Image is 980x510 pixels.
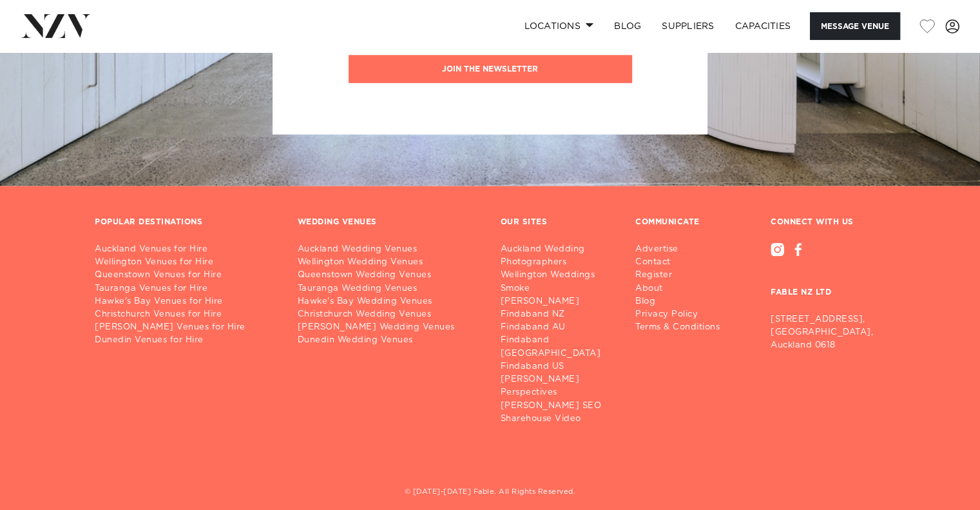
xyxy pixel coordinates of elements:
img: nzv-logo.png [21,14,91,37]
a: Findaband [GEOGRAPHIC_DATA] [501,334,615,360]
a: Wellington Venues for Hire [95,256,277,269]
a: Contact [635,256,730,269]
a: Tauranga Wedding Venues [298,282,480,295]
h3: OUR SITES [501,217,548,228]
a: BLOG [604,12,651,40]
a: [PERSON_NAME] [501,295,615,308]
button: Join the newsletter [349,55,632,83]
a: Christchurch Wedding Venues [298,308,480,321]
h3: CONNECT WITH US [771,217,885,228]
a: Capacities [725,12,802,40]
h3: POPULAR DESTINATIONS [95,217,202,228]
a: Auckland Venues for Hire [95,243,277,256]
a: [PERSON_NAME] [501,373,615,386]
a: Privacy Policy [635,308,730,321]
button: Message Venue [810,12,900,40]
a: Wellington Wedding Venues [298,256,480,269]
a: Findaband AU [501,321,615,334]
a: [PERSON_NAME] Venues for Hire [95,321,277,334]
a: Advertise [635,243,730,256]
p: [STREET_ADDRESS], [GEOGRAPHIC_DATA], Auckland 0618 [771,313,885,352]
a: Hawke's Bay Wedding Venues [298,295,480,308]
a: Auckland Wedding Photographers [501,243,615,269]
a: Dunedin Wedding Venues [298,334,480,347]
h3: WEDDING VENUES [298,217,377,228]
a: Wellington Weddings [501,269,615,282]
a: Tauranga Venues for Hire [95,282,277,295]
a: Auckland Wedding Venues [298,243,480,256]
h3: COMMUNICATE [635,217,700,228]
a: Hawke's Bay Venues for Hire [95,295,277,308]
a: Register [635,269,730,282]
a: Sharehouse Video [501,413,615,426]
a: Blog [635,295,730,308]
a: [PERSON_NAME] Wedding Venues [298,321,480,334]
a: Dunedin Venues for Hire [95,334,277,347]
a: Terms & Conditions [635,321,730,334]
a: Smoke [501,282,615,295]
a: [PERSON_NAME] SEO [501,400,615,413]
a: Findaband NZ [501,308,615,321]
a: Perspectives [501,386,615,399]
a: Queenstown Venues for Hire [95,269,277,282]
a: Christchurch Venues for Hire [95,308,277,321]
a: SUPPLIERS [651,12,724,40]
a: Findaband US [501,360,615,373]
h5: © [DATE]-[DATE] Fable. All Rights Reserved. [95,487,885,498]
a: About [635,282,730,295]
h3: FABLE NZ LTD [771,257,885,308]
a: Locations [514,12,604,40]
a: Queenstown Wedding Venues [298,269,480,282]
